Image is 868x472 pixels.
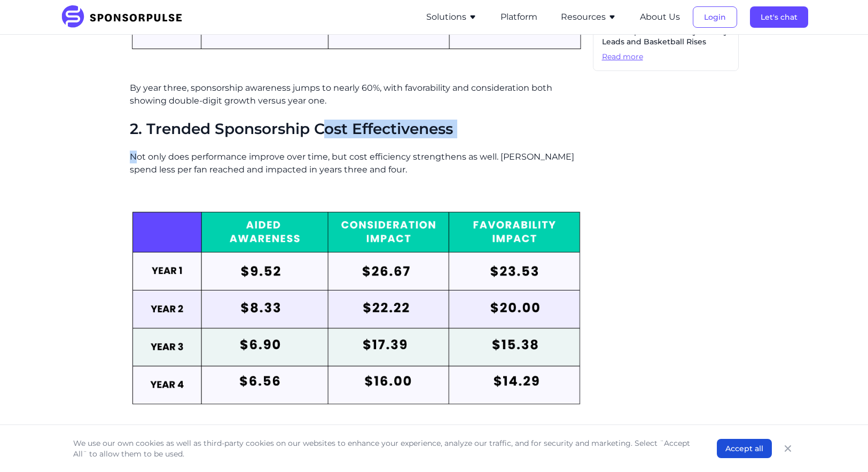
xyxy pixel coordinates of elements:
[130,151,584,176] p: Not only does performance improve over time, but cost efficiency strengthens as well. [PERSON_NAM...
[501,11,537,23] button: Platform
[73,438,695,459] p: We use our own cookies as well as third-party cookies on our websites to enhance your experience,...
[130,82,584,107] p: By year three, sponsorship awareness jumps to nearly 60%, with favorability and consideration bot...
[640,11,680,23] button: About Us
[750,6,808,28] button: Let's chat
[130,120,453,138] span: 2. Trended Sponsorship Cost Effectiveness
[602,52,730,62] span: Read more
[780,441,795,456] button: Close
[717,439,772,458] button: Accept all
[640,12,680,22] a: About Us
[815,421,868,472] iframe: Chat Widget
[501,12,537,22] a: Platform
[426,11,477,23] button: Solutions
[561,11,616,23] button: Resources
[60,5,190,29] img: SponsorPulse
[693,6,737,28] button: Login
[693,12,737,22] a: Login
[750,12,808,22] a: Let's chat
[130,198,584,416] img: Trended Sponsorship Cost Effectiveness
